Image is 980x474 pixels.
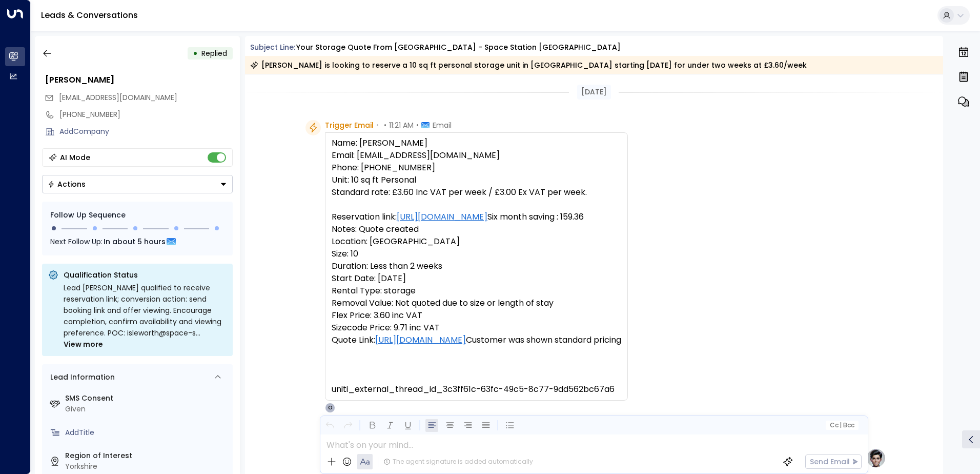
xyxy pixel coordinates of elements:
[59,92,177,103] span: [EMAIL_ADDRESS][DOMAIN_NAME]
[389,120,414,130] span: 11:21 AM
[41,9,138,21] a: Leads & Conversations
[65,461,229,472] div: Yorkshire
[383,457,533,466] div: The agent signature is added automatically
[60,152,90,163] div: AI Mode
[64,270,227,280] p: Qualification Status
[341,419,354,432] button: Redo
[577,85,611,100] div: [DATE]
[45,74,233,86] div: [PERSON_NAME]
[65,450,229,461] label: Region of Interest
[825,421,858,430] button: Cc|Bcc
[193,44,198,63] div: •
[433,120,452,130] span: Email
[48,180,86,189] div: Actions
[59,126,233,137] div: AddCompany
[325,403,335,413] div: O
[65,393,229,404] label: SMS Consent
[104,236,166,247] span: In about 5 hours
[829,422,854,429] span: Cc Bcc
[250,42,295,52] span: Subject Line:
[332,137,621,396] pre: Name: [PERSON_NAME] Email: [EMAIL_ADDRESS][DOMAIN_NAME] Phone: [PHONE_NUMBER] Unit: 10 sq ft Pers...
[65,404,229,414] div: Given
[840,422,842,429] span: |
[64,339,103,350] span: View more
[50,210,224,221] div: Follow Up Sequence
[866,448,886,468] img: profile-logo.png
[296,42,621,53] div: Your storage quote from [GEOGRAPHIC_DATA] - Space Station [GEOGRAPHIC_DATA]
[50,236,224,247] div: Next Follow Up:
[59,109,233,120] div: [PHONE_NUMBER]
[250,60,807,70] div: [PERSON_NAME] is looking to reserve a 10 sq ft personal storage unit in [GEOGRAPHIC_DATA] startin...
[42,175,233,193] div: Button group with a nested menu
[397,211,487,223] a: [URL][DOMAIN_NAME]
[47,372,115,383] div: Lead Information
[376,120,379,130] span: •
[201,48,227,58] span: Replied
[323,419,336,432] button: Undo
[325,120,374,130] span: Trigger Email
[416,120,419,130] span: •
[375,334,466,346] a: [URL][DOMAIN_NAME]
[59,92,177,103] span: macky3492@gmail.com
[65,427,229,438] div: AddTitle
[42,175,233,193] button: Actions
[64,282,227,350] div: Lead [PERSON_NAME] qualified to receive reservation link; conversion action: send booking link an...
[384,120,386,130] span: •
